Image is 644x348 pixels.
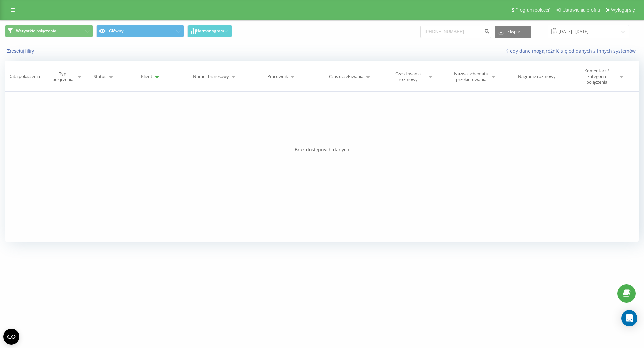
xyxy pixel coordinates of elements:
div: Czas trwania rozmowy [390,71,426,82]
div: Data połączenia [8,74,40,79]
button: Harmonogram [187,25,232,37]
div: Status [94,74,106,79]
div: Nazwa schematu przekierowania [453,71,489,82]
button: Wszystkie połączenia [5,25,93,37]
span: Wszystkie połączenia [16,28,56,34]
button: Główny [96,25,184,37]
span: Wyloguj się [611,7,635,13]
button: Eksport [495,26,531,38]
a: Kiedy dane mogą różnić się od danych z innych systemów [505,48,639,54]
div: Komentarz / kategoria połączenia [577,68,616,85]
span: Harmonogram [196,29,224,33]
span: Ustawienia profilu [562,7,600,13]
div: Brak dostępnych danych [5,146,639,153]
div: Typ połączenia [51,71,75,82]
input: Wyszukiwanie według numeru [420,26,491,38]
button: Open CMP widget [3,329,19,345]
div: Nagranie rozmowy [518,74,556,79]
div: Klient [141,74,152,79]
div: Numer biznesowy [193,74,229,79]
div: Open Intercom Messenger [621,310,637,326]
div: Czas oczekiwania [329,74,363,79]
div: Pracownik [267,74,288,79]
span: Program poleceń [515,7,551,13]
button: Zresetuj filtry [5,48,37,54]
